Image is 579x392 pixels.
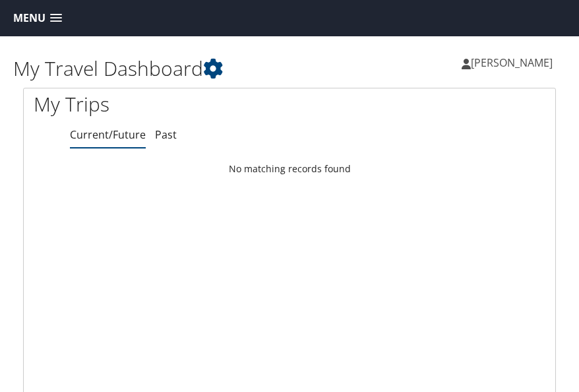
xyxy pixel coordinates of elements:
[34,90,280,118] h1: My Trips
[471,55,553,70] span: [PERSON_NAME]
[13,55,289,82] h1: My Travel Dashboard
[13,12,46,24] span: Menu
[7,7,69,29] a: Menu
[155,127,177,142] a: Past
[462,43,566,82] a: [PERSON_NAME]
[70,127,146,142] a: Current/Future
[24,157,555,181] td: No matching records found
